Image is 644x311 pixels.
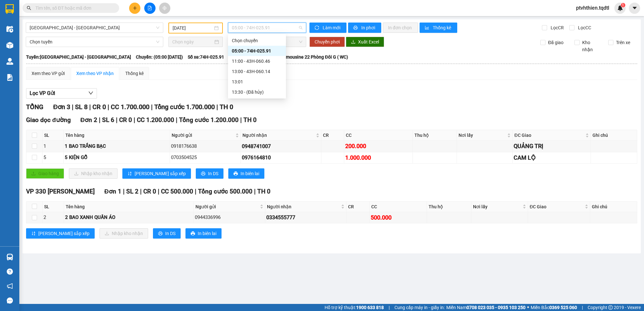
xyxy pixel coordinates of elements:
[7,269,13,275] span: question-circle
[622,3,624,7] span: 1
[7,283,13,289] span: notification
[266,53,348,61] span: Loại xe: Limousine 22 Phòng Đôi G ( WC)
[514,142,589,151] div: QUẢNG TRỊ
[195,214,264,221] div: 0944336996
[135,170,186,177] span: [PERSON_NAME] sắp xếp
[473,203,521,210] span: Nơi lấy
[65,154,169,162] div: 5 KIỆN GỖ
[122,168,191,179] button: sort-ascending[PERSON_NAME] sắp xếp
[621,3,625,7] sup: 1
[171,143,240,150] div: 0918176638
[154,103,215,111] span: Tổng cước 1.700.000
[549,305,577,310] strong: 0369 525 060
[26,188,95,195] span: VP 330 [PERSON_NAME]
[99,228,148,239] button: downloadNhập kho nhận
[356,305,384,310] strong: 1900 633 818
[43,130,64,141] th: SL
[232,78,282,85] div: 13:01
[26,54,131,60] b: Tuyến: [GEOGRAPHIC_DATA] - [GEOGRAPHIC_DATA]
[172,38,213,45] input: Chọn ngày
[185,228,222,239] button: printerIn biên lai
[232,37,282,44] div: Chọn chuyến
[228,168,264,179] button: printerIn biên lai
[233,171,238,176] span: printer
[243,116,257,124] span: TH 0
[147,6,152,10] span: file-add
[134,116,135,124] span: |
[6,254,13,260] img: warehouse-icon
[344,130,413,141] th: CC
[232,68,282,75] div: 13:00 - 43H-060.14
[171,154,240,162] div: 0703504525
[361,24,376,31] span: In phơi
[575,24,592,31] span: Lọc CC
[53,103,70,111] span: Đơn 3
[321,130,344,141] th: CR
[617,5,623,11] img: icon-new-feature
[137,116,174,124] span: CC 1.200.000
[43,214,63,221] div: 2
[6,42,13,49] img: warehouse-icon
[104,188,121,195] span: Đơn 1
[608,305,613,310] span: copyright
[26,116,71,124] span: Giao dọc đường
[216,103,218,111] span: |
[35,5,111,12] input: Tìm tên, số ĐT hoặc mã đơn
[99,116,100,124] span: |
[531,304,577,311] span: Miền Bắc
[346,37,384,47] button: downloadXuất Excel
[267,203,340,210] span: Người nhận
[140,188,142,195] span: |
[425,25,430,31] span: bar-chart
[232,23,302,33] span: 05:00 - 74H-025.91
[309,37,345,47] button: Chuyển phơi
[242,154,320,162] div: 0976164810
[467,305,526,310] strong: 0708 023 035 - 0935 103 250
[242,142,320,150] div: 0948741007
[232,89,282,96] div: 13:30 - (Đã hủy)
[126,188,138,195] span: SL 2
[370,202,427,212] th: CC
[7,297,13,304] span: message
[173,24,213,32] input: 13/09/2025
[133,6,137,10] span: plus
[309,23,346,33] button: syncLàm mới
[30,37,159,47] span: Chọn tuyến
[582,304,583,311] span: |
[389,304,390,311] span: |
[116,116,118,124] span: |
[158,188,159,195] span: |
[75,103,88,111] span: SL 8
[69,168,118,179] button: downloadNhập kho nhận
[92,103,106,111] span: CR 0
[257,188,270,195] span: TH 0
[514,132,584,139] span: ĐC Giao
[254,188,256,195] span: |
[353,25,359,31] span: printer
[143,188,156,195] span: CR 0
[195,203,259,210] span: Người gửi
[26,103,43,111] span: TỔNG
[514,153,589,162] div: CAM LỘ
[64,130,170,141] th: Tên hàng
[32,70,65,77] div: Xem theo VP gửi
[208,170,218,177] span: In DS
[240,116,242,124] span: |
[530,203,583,210] span: ĐC Giao
[266,213,345,221] div: 0334555777
[159,3,170,14] button: aim
[43,154,62,162] div: 5
[242,132,315,139] span: Người nhận
[433,24,452,31] span: Thống kê
[30,23,159,33] span: Sài Gòn - Quảng Trị
[119,116,132,124] span: CR 0
[545,39,566,46] span: Đã giao
[158,231,163,236] span: printer
[188,53,224,61] span: Số xe: 74H-025.91
[125,70,144,77] div: Thống kê
[26,88,97,99] button: Lọc VP Gửi
[31,231,36,236] span: sort-ascending
[136,53,183,61] span: Chuyến: (05:00 [DATE])
[629,3,640,14] button: caret-down
[198,230,216,237] span: In biên lai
